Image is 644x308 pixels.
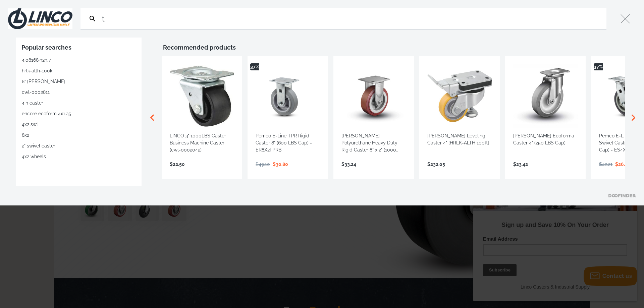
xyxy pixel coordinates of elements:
button: Select suggestion: 4in caster [21,98,136,108]
svg: Search [89,15,97,23]
span: 2" swivel caster [22,142,55,149]
div: Suggestion: 4x2 swl [21,119,136,130]
button: Select suggestion: 2" swivel caster [21,140,136,151]
button: Select suggestion: 8” caston [21,76,136,87]
span: cwl-0002811 [22,89,50,96]
svg: Scroll right [627,111,640,124]
div: Suggestion: encore ecoform 4x1.25 [21,108,136,119]
div: Suggestion: 4.08168.929.7 [21,55,136,65]
button: Select suggestion: cwl-0002811 [21,87,136,98]
input: Subscribe [10,120,44,132]
span: Linco Casters & Industrial Supply [48,140,117,146]
span: 8” [PERSON_NAME] [22,78,65,85]
div: Suggestion: 4in caster [21,98,136,108]
div: Suggestion: 8” caston [21,76,136,87]
span: 4in caster [22,100,43,107]
span: 4x2 wheels [22,153,46,160]
div: Suggestion: cwl-0002811 [21,87,136,98]
button: Select suggestion: hrlk-alth-100k [21,65,136,76]
div: Suggestion: 2" swivel caster [21,140,136,151]
label: Email Address [10,92,154,100]
span: 8x2 [22,132,29,139]
div: Suggestion: hrlk-alth-100k [21,65,136,76]
button: Select suggestion: 4x2 swl [21,119,136,130]
button: Select suggestion: 8x2 [21,130,136,140]
button: Select suggestion: 4.08168.929.7 [21,55,136,65]
button: Close [614,8,636,29]
a: Doofinder home page [608,194,636,197]
span: 4.08168.929.7 [22,57,51,64]
span: hrlk-alth-100k [22,67,52,74]
img: Close [8,8,72,29]
div: Suggestion: 8x2 [21,130,136,140]
div: Suggestion: 4x2 wheels [21,151,136,162]
span: 4x2 swl [22,121,38,128]
span: encore ecoform 4x1.25 [22,110,71,117]
input: Search… [101,8,604,29]
div: Popular searches [21,43,136,52]
div: Recommended products [163,43,636,52]
button: Select suggestion: encore ecoform 4x1.25 [21,108,136,119]
button: Select suggestion: 4x2 wheels [21,151,136,162]
strong: Sign up and Save 10% On Your Order [29,78,136,84]
svg: Scroll left [146,111,159,124]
